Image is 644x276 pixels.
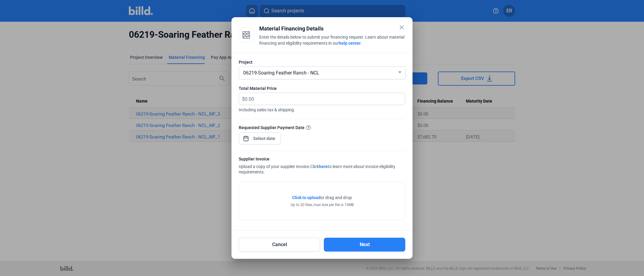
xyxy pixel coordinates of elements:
[339,41,361,46] a: help center
[259,24,405,33] div: Material Financing Details
[291,202,354,208] div: Up to 20 files, max size per file is 15MB
[292,195,320,200] span: Click to upload
[239,156,405,176] div: Upload a copy of your supplier invoice.
[243,70,319,76] span: 06219-Soaring Feather Ranch - NCL
[243,132,249,138] button: Open calendar
[245,93,398,105] input: 0.00
[259,34,405,47] div: Enter the details below to submit your financing request. Learn about material financing and elig...
[239,59,405,65] div: Project
[239,164,395,174] span: Click to learn more about invoice eligibility requirements.
[320,195,352,201] span: or drag and drop
[239,238,320,252] button: Cancel
[398,24,405,31] mat-icon: close
[239,124,405,131] div: Requested Supplier Payment Date
[251,135,277,142] input: Select date
[361,41,362,46] span: .
[324,238,405,252] button: Next
[239,85,405,91] div: Total Material Price
[239,105,405,113] span: Including sales tax & shipping.
[319,164,328,169] a: here
[239,93,245,103] span: $
[239,156,405,163] div: Supplier Invoice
